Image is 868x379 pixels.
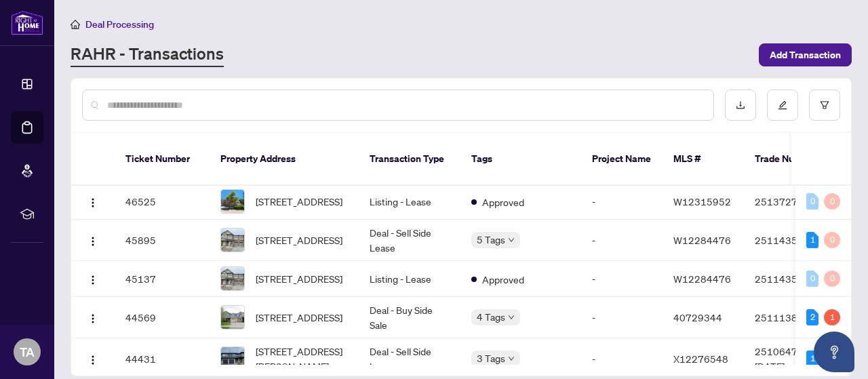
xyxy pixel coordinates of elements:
[736,100,745,110] span: download
[482,195,524,210] span: Approved
[82,348,104,370] button: Logo
[673,353,728,365] span: X12276548
[820,100,829,110] span: filter
[71,43,224,67] a: RAHR - Transactions
[806,232,818,248] div: 1
[87,236,98,247] img: Logo
[85,18,154,31] span: Deal Processing
[115,261,210,297] td: 45137
[115,133,210,186] th: Ticket Number
[221,228,244,252] img: thumbnail-img
[581,133,663,186] th: Project Name
[809,89,840,121] button: filter
[256,271,342,286] span: [STREET_ADDRESS]
[824,193,840,210] div: 0
[824,232,840,248] div: 0
[256,233,342,247] span: [STREET_ADDRESS]
[806,351,818,367] div: 1
[87,313,98,324] img: Logo
[256,310,342,325] span: [STREET_ADDRESS]
[477,232,505,247] span: 5 Tags
[814,332,854,372] button: Open asap
[824,309,840,325] div: 1
[11,10,43,35] img: logo
[673,195,731,207] span: W12315952
[87,197,98,208] img: Logo
[87,275,98,285] img: Logo
[20,342,35,361] span: TA
[767,89,798,121] button: edit
[581,297,663,338] td: -
[210,133,359,186] th: Property Address
[806,193,818,210] div: 0
[744,133,839,186] th: Trade Number
[759,43,852,66] button: Add Transaction
[806,271,818,287] div: 0
[82,229,104,251] button: Logo
[359,133,460,186] th: Transaction Type
[770,44,841,66] span: Add Transaction
[673,311,722,323] span: 40729344
[460,133,581,186] th: Tags
[673,273,731,285] span: W12284476
[359,297,460,338] td: Deal - Buy Side Sale
[482,272,524,287] span: Approved
[221,306,244,329] img: thumbnail-img
[82,268,104,290] button: Logo
[806,309,818,325] div: 2
[359,220,460,261] td: Deal - Sell Side Lease
[87,355,98,365] img: Logo
[508,314,515,321] span: down
[508,237,515,243] span: down
[744,261,839,297] td: 2511435
[82,306,104,328] button: Logo
[778,100,787,110] span: edit
[477,351,505,366] span: 3 Tags
[581,220,663,261] td: -
[581,184,663,220] td: -
[359,261,460,297] td: Listing - Lease
[256,344,348,374] span: [STREET_ADDRESS][PERSON_NAME]
[71,20,80,29] span: home
[477,309,505,325] span: 4 Tags
[663,133,744,186] th: MLS #
[221,267,244,290] img: thumbnail-img
[221,190,244,213] img: thumbnail-img
[82,191,104,212] button: Logo
[256,194,342,209] span: [STREET_ADDRESS]
[725,89,756,121] button: download
[115,220,210,261] td: 45895
[744,184,839,220] td: 2513727
[673,234,731,246] span: W12284476
[508,355,515,362] span: down
[744,297,839,338] td: 2511138
[824,271,840,287] div: 0
[221,347,244,370] img: thumbnail-img
[581,261,663,297] td: -
[115,184,210,220] td: 46525
[744,220,839,261] td: 2511435
[359,184,460,220] td: Listing - Lease
[115,297,210,338] td: 44569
